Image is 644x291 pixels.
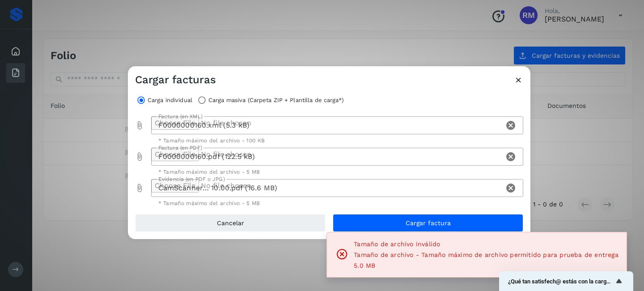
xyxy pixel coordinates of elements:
[158,201,517,206] div: * Tamaño máximo del archivo - 5 MB
[135,73,216,86] h3: Cargar facturas
[505,151,516,162] i: Clear Factura (en PDF)
[505,120,516,131] i: Clear Factura (en XML)
[158,169,517,175] div: * Tamaño máximo del archivo - 5 MB
[135,184,144,193] i: Evidencia (en PDF o JPG) prepended action
[333,214,523,232] button: Cargar factura
[508,276,624,287] button: Mostrar encuesta - ¿Qué tan satisfech@ estás con la carga de tus facturas?
[505,183,516,193] i: Clear Evidencia (en PDF o JPG)
[217,220,244,226] span: Cancelar
[148,94,192,107] label: Carga individual
[508,278,614,285] span: ¿Qué tan satisfech@ estás con la carga de tus facturas?
[208,94,344,107] label: Carga masiva (Carpeta ZIP + Plantilla de carga*)
[158,138,517,143] div: * Tamaño máximo del archivo - 100 KB
[406,220,451,226] span: Cargar factura
[135,214,326,232] button: Cancelar
[135,152,144,161] i: Factura (en PDF) prepended action
[151,116,504,134] div: F0000000160.xml (5.3 kB)
[151,148,504,166] div: F0000000160.pdf (122.5 kB)
[151,179,504,197] div: CamScanner… 10.00.pdf (16.6 MB)
[135,121,144,130] i: Factura (en XML) prepended action
[354,239,619,249] span: Tamaño de archivo inválido
[354,251,619,269] span: Tamaño de archivo - Tamaño máximo de archivo permitido para prueba de entrega 5.0 MB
